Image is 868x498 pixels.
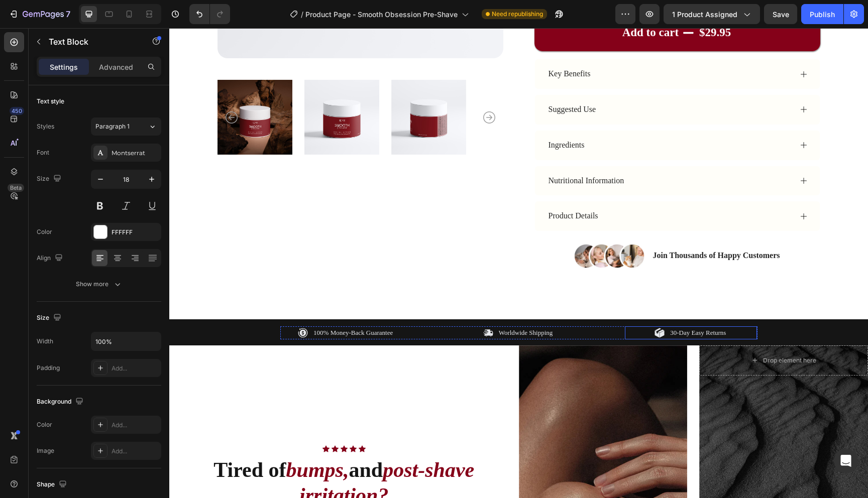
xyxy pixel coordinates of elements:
[37,275,161,293] button: Show more
[37,446,54,455] div: Image
[664,4,760,24] button: 1 product assigned
[66,8,70,20] p: 7
[801,4,843,24] button: Publish
[379,112,415,122] p: Ingredients
[810,9,835,20] div: Publish
[594,328,647,336] div: Drop element here
[37,252,65,265] div: Align
[130,430,305,478] i: post-shave irritation?
[773,10,789,19] span: Save
[8,184,24,192] div: Beta
[37,227,52,236] div: Color
[483,222,610,233] p: Join Thousands of Happy Customers
[492,10,543,19] span: Need republishing
[37,311,63,325] div: Size
[379,76,427,87] p: Suggested Use
[37,478,69,491] div: Shape
[37,420,52,429] div: Color
[91,117,161,136] button: Paragraph 1
[50,62,78,72] p: Settings
[49,36,134,48] p: Text Block
[672,9,737,20] span: 1 product assigned
[4,4,75,24] button: 7
[379,148,455,158] p: Nutritional Information
[301,9,303,20] span: /
[834,449,858,473] div: Open Intercom Messenger
[37,97,64,106] div: Text style
[314,83,326,95] button: Carousel Next Arrow
[112,447,159,456] div: Add...
[10,107,24,115] div: 450
[404,215,476,241] img: gempages_579896476411364100-7ec1e0c5-4751-4c31-a0c5-50851006c71d.webp
[95,122,130,131] span: Paragraph 1
[112,364,159,373] div: Add...
[37,395,85,409] div: Background
[379,183,429,193] p: Product Details
[37,122,54,131] div: Styles
[112,228,159,237] div: FFFFFF
[305,9,458,20] span: Product Page - Smooth Obsession Pre-Shave
[189,4,230,24] div: Undo/Redo
[764,4,797,24] button: Save
[37,337,53,346] div: Width
[379,41,421,51] p: Key Benefits
[501,300,557,310] p: 30-Day Easy Returns
[144,300,224,310] p: 100% Money-Back Guarantee
[76,279,123,289] div: Show more
[91,332,161,350] input: Auto
[112,421,159,430] div: Add...
[169,28,868,498] iframe: Design area
[99,62,133,72] p: Advanced
[330,300,384,310] p: Worldwide Shipping
[117,430,180,453] i: bumps,
[112,149,159,158] div: Montserrat
[37,363,60,372] div: Padding
[37,148,49,157] div: Font
[40,428,309,481] h2: Tired of and
[37,172,63,186] div: Size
